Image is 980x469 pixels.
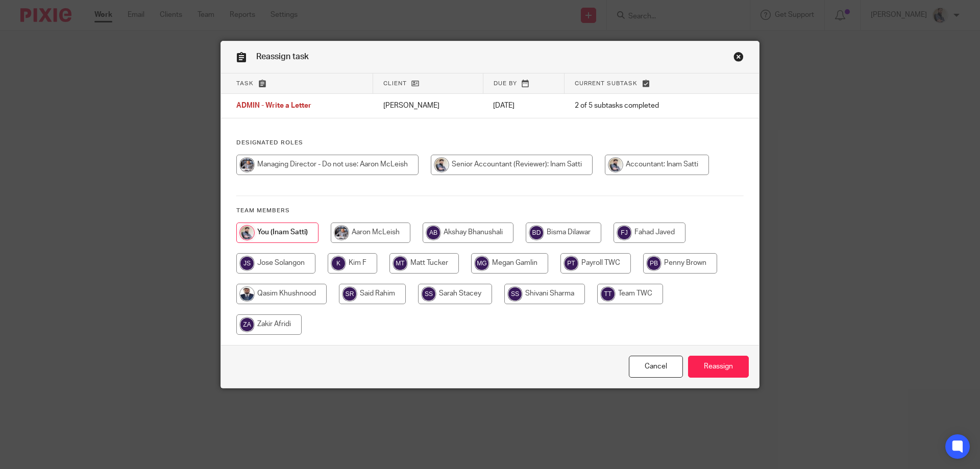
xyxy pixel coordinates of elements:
[236,81,254,86] span: Task
[733,52,744,65] a: Close this dialog window
[494,81,517,86] span: Due by
[493,101,554,111] p: [DATE]
[383,81,407,86] span: Client
[629,356,683,378] a: Close this dialog window
[565,94,715,118] td: 2 of 5 subtasks completed
[688,356,749,378] input: Reassign
[575,81,638,86] span: Current subtask
[236,103,311,110] span: ADMIN - Write a Letter
[256,53,309,61] span: Reassign task
[383,101,473,111] p: [PERSON_NAME]
[236,207,744,215] h4: Team members
[236,139,744,147] h4: Designated Roles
